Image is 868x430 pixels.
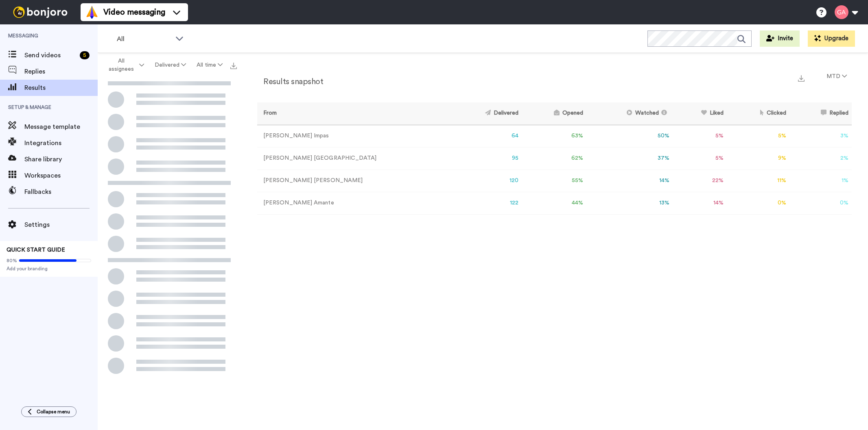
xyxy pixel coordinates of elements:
span: All assignees [105,57,138,73]
td: [PERSON_NAME] Impas [257,125,450,147]
th: From [257,102,450,125]
td: 11 % [727,169,789,192]
button: Invite [760,30,800,47]
th: Clicked [727,102,789,125]
td: [PERSON_NAME] [PERSON_NAME] [257,169,450,192]
td: 44 % [522,192,586,214]
td: 50 % [586,125,673,147]
td: 3 % [789,125,852,147]
th: Liked [673,102,727,125]
button: MTD [822,69,852,84]
td: 95 [450,147,522,169]
td: 2 % [789,147,852,169]
h2: Results snapshot [257,77,323,86]
th: Opened [522,102,586,125]
img: export.svg [230,63,237,69]
th: Replied [789,102,852,125]
td: 13 % [586,192,673,214]
span: Results [24,83,98,93]
button: Upgrade [808,30,855,47]
td: [PERSON_NAME] [GEOGRAPHIC_DATA] [257,147,450,169]
span: Replies [24,67,98,76]
div: 5 [80,51,90,59]
span: Share library [24,154,98,164]
img: vm-color.svg [85,6,98,19]
td: [PERSON_NAME] Amante [257,192,450,214]
td: 37 % [586,147,673,169]
td: 55 % [522,169,586,192]
img: bj-logo-header-white.svg [10,7,71,18]
td: 22 % [673,169,727,192]
span: Workspaces [24,171,98,180]
span: Add your branding [7,265,91,272]
button: Export a summary of each team member’s results that match this filter now. [796,72,807,84]
td: 63 % [522,125,586,147]
span: All [117,34,171,44]
td: 5 % [673,147,727,169]
td: 0 % [727,192,789,214]
td: 14 % [586,169,673,192]
td: 5 % [673,125,727,147]
td: 1 % [789,169,852,192]
span: Integrations [24,138,98,148]
td: 120 [450,169,522,192]
th: Delivered [450,102,522,125]
td: 62 % [522,147,586,169]
span: Collapse menu [37,408,70,415]
span: 80% [7,257,17,264]
td: 0 % [789,192,852,214]
th: Watched [586,102,673,125]
span: Send videos [24,50,77,60]
button: All assignees [99,54,149,76]
span: Fallbacks [24,187,98,197]
img: export.svg [798,75,805,82]
td: 5 % [727,125,789,147]
td: 64 [450,125,522,147]
button: Collapse menu [21,406,77,417]
span: Video messaging [103,7,165,18]
td: 9 % [727,147,789,169]
button: All time [191,58,228,72]
span: Settings [24,220,98,230]
td: 14 % [673,192,727,214]
button: Delivered [149,58,191,72]
td: 122 [450,192,522,214]
span: Message template [24,122,98,132]
button: Export all results that match these filters now. [228,59,239,71]
span: QUICK START GUIDE [7,247,65,253]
